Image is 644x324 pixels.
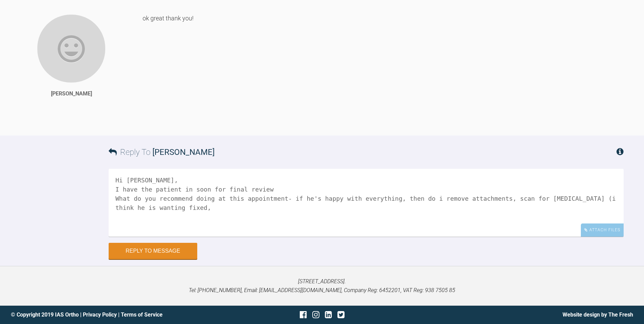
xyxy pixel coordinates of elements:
button: Reply to Message [109,243,197,259]
img: Isabella Sharrock [37,14,106,83]
a: Website design by The Fresh [563,311,633,318]
div: ok great thank you! [143,14,624,125]
div: Attach Files [581,223,624,237]
h3: Reply To [109,146,215,159]
textarea: Hi [PERSON_NAME], I have the patient in soon for final review What do you recommend doing at this... [109,169,624,237]
a: Privacy Policy [83,311,117,318]
span: [PERSON_NAME] [152,147,215,157]
p: [STREET_ADDRESS]. Tel: [PHONE_NUMBER], Email: [EMAIL_ADDRESS][DOMAIN_NAME], Company Reg: 6452201,... [11,277,633,294]
div: © Copyright 2019 IAS Ortho | | [11,310,218,319]
div: [PERSON_NAME] [51,89,92,98]
a: Terms of Service [121,311,163,318]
